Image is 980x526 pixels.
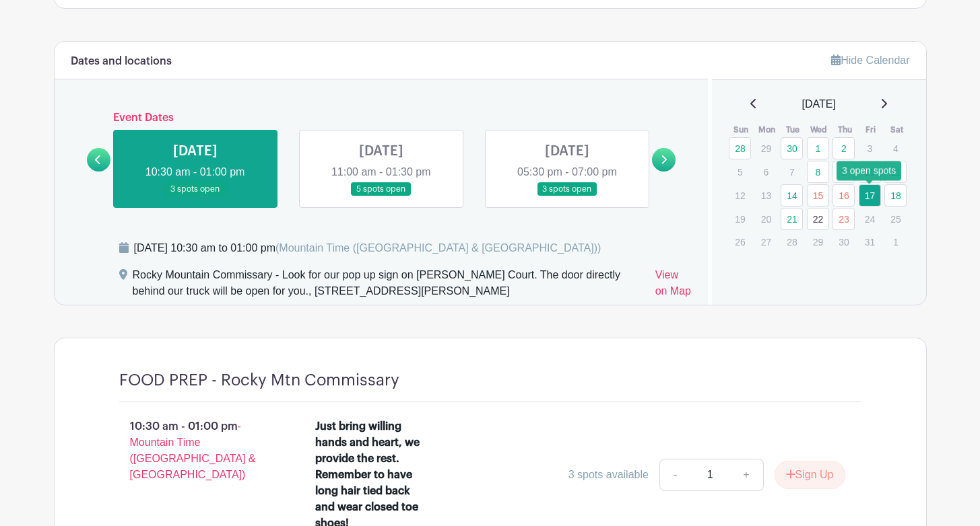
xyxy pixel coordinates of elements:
[729,231,751,252] p: 26
[781,137,803,159] a: 30
[859,209,881,229] p: 24
[837,161,901,180] div: 3 open spots
[858,123,884,137] th: Fri
[71,55,172,68] h6: Dates and locations
[802,96,836,112] span: [DATE]
[655,267,692,305] a: View on Map
[832,137,855,159] a: 2
[884,123,910,137] th: Sat
[807,184,829,206] a: 15
[729,185,751,206] p: 12
[729,459,763,491] a: +
[859,231,881,252] p: 31
[807,161,829,183] a: 8
[832,123,858,137] th: Thu
[807,137,829,159] a: 1
[832,184,855,206] a: 16
[775,461,845,489] button: Sign Up
[832,231,855,252] p: 30
[755,161,777,182] p: 6
[781,208,803,230] a: 21
[754,123,781,137] th: Mon
[119,371,399,390] h4: FOOD PREP - Rocky Mtn Commissary
[884,231,907,252] p: 1
[755,138,777,159] p: 29
[831,54,909,66] a: Hide Calendar
[729,161,751,182] p: 5
[884,138,907,159] p: 4
[728,123,754,137] th: Sun
[806,123,832,137] th: Wed
[781,184,803,206] a: 14
[807,208,829,230] a: 22
[859,184,881,206] a: 17
[884,184,907,206] a: 18
[832,208,855,230] a: 23
[884,209,907,229] p: 25
[134,240,601,256] div: [DATE] 10:30 am to 01:00 pm
[781,161,803,182] p: 7
[133,267,645,305] div: Rocky Mountain Commissary - Look for our pop up sign on [PERSON_NAME] Court. The door directly be...
[859,138,881,159] p: 3
[755,209,777,229] p: 20
[729,209,751,229] p: 19
[755,231,777,252] p: 27
[780,123,806,137] th: Tue
[568,467,649,483] div: 3 spots available
[781,231,803,252] p: 28
[807,231,829,252] p: 29
[832,161,855,183] a: 9
[98,413,294,488] p: 10:30 am - 01:00 pm
[729,137,751,159] a: 28
[275,242,601,254] span: (Mountain Time ([GEOGRAPHIC_DATA] & [GEOGRAPHIC_DATA]))
[110,112,653,124] h6: Event Dates
[659,459,690,491] a: -
[755,185,777,206] p: 13
[130,420,256,480] span: - Mountain Time ([GEOGRAPHIC_DATA] & [GEOGRAPHIC_DATA])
